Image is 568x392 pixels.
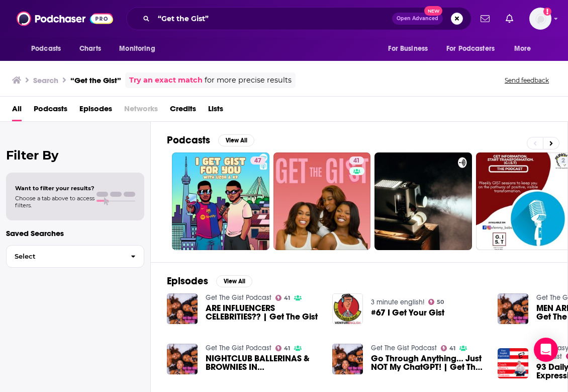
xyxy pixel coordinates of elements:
span: New [424,6,442,16]
a: Try an exact match [129,74,203,86]
button: Open AdvancedNew [392,13,443,25]
span: Networks [124,101,158,121]
span: 2 [561,156,565,166]
a: 41 [275,295,291,301]
button: View All [216,275,252,287]
span: Select [7,253,123,260]
span: Open Advanced [397,16,438,21]
input: Search podcasts, credits, & more... [154,11,392,27]
div: Search podcasts, credits, & more... [126,7,471,30]
button: open menu [507,39,544,58]
a: Episodes [79,101,112,121]
p: Saved Searches [6,228,144,238]
a: Charts [73,39,107,58]
a: Show notifications dropdown [477,10,494,27]
img: #67 I Get Your Gist [332,293,363,324]
button: Select [6,245,144,268]
h3: “Get the Gist” [70,75,121,85]
button: View All [218,134,254,146]
img: Go Through Anything… Just NOT My ChatGPT! | Get The Gist [332,344,363,374]
span: Charts [79,42,101,56]
img: ARE INFLUENCERS CELEBRITIES?? | Get The Gist [167,293,198,324]
span: 41 [449,346,455,351]
span: Podcasts [31,42,61,56]
button: open menu [112,39,168,58]
a: NIGHTCLUB BALLERINAS & BROWNIES IN AMSTERDAM?? | Get The Gist [206,354,320,371]
button: Show profile menu [529,8,551,30]
a: 41 [275,345,291,351]
img: MEN ARE LIKE HANDBAGS | Get The Gist [498,293,528,324]
button: open menu [381,39,440,58]
span: More [514,42,531,56]
a: #67 I Get Your Gist [371,308,444,317]
span: For Podcasters [446,42,495,56]
button: Send feedback [502,76,552,85]
a: Go Through Anything… Just NOT My ChatGPT! | Get The Gist [371,354,486,371]
img: NIGHTCLUB BALLERINAS & BROWNIES IN AMSTERDAM?? | Get The Gist [167,344,198,374]
span: NIGHTCLUB BALLERINAS & BROWNIES IN [GEOGRAPHIC_DATA]?? | Get The Gist [206,354,320,371]
a: ARE INFLUENCERS CELEBRITIES?? | Get The Gist [206,304,320,321]
a: Get The Gist Podcast [371,344,437,352]
div: Open Intercom Messenger [534,338,558,362]
a: 41 [273,152,371,250]
a: 50 [428,299,444,305]
span: 41 [284,296,290,300]
button: open menu [24,39,74,58]
a: Podcasts [34,101,67,121]
img: User Profile [529,8,551,30]
a: Get The Gist Podcast [206,344,271,352]
h2: Episodes [167,275,208,287]
a: 41 [349,156,364,165]
span: 41 [284,346,290,351]
h2: Podcasts [167,134,210,146]
a: 41 [441,345,456,351]
span: Choose a tab above to access filters. [15,195,94,209]
span: 41 [353,156,360,166]
a: Show notifications dropdown [502,10,517,27]
button: open menu [440,39,509,58]
span: Monitoring [119,42,155,56]
a: 47 [172,152,269,250]
span: Logged in as jbarbour [529,8,551,30]
span: Want to filter your results? [15,185,94,192]
svg: Email not verified [543,8,551,16]
h2: Filter By [6,148,144,163]
a: 3 minute english! [371,298,424,306]
span: for more precise results [205,74,292,86]
a: Credits [170,101,196,121]
span: 50 [437,300,444,304]
a: Lists [208,101,223,121]
a: PodcastsView All [167,134,254,146]
a: Get The Gist Podcast [206,293,271,302]
img: Podchaser - Follow, Share and Rate Podcasts [17,9,113,28]
a: 47 [250,156,265,165]
span: 47 [254,156,261,166]
h3: Search [33,75,58,85]
a: All [12,101,22,121]
img: 93 Daily Easy English Expression PODCAST—to get the GIST [498,348,528,379]
span: For Business [388,42,428,56]
a: EpisodesView All [167,275,252,287]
